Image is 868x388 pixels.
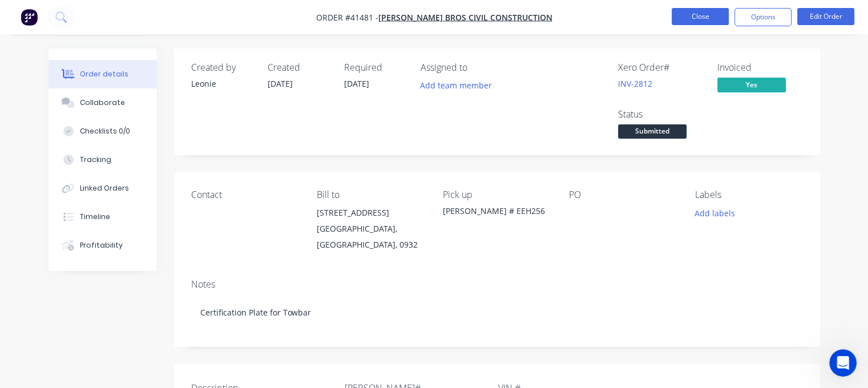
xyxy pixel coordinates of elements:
div: Required [344,62,407,73]
span: Yes [717,78,786,92]
button: Submitted [618,124,687,142]
div: Collaborate [80,98,125,108]
div: Order details [80,69,128,79]
div: Labels [695,189,803,200]
button: Edit Order [797,8,854,25]
div: Leonie [191,78,254,90]
div: Contact [191,189,299,200]
div: Notes [191,279,803,290]
div: [STREET_ADDRESS][GEOGRAPHIC_DATA], [GEOGRAPHIC_DATA], 0932 [317,205,425,253]
div: Invoiced [717,62,803,73]
button: Add labels [689,205,741,220]
div: Pick up [443,189,551,200]
button: Checklists 0/0 [49,117,157,145]
button: Linked Orders [49,174,157,203]
a: INV-2812 [618,78,652,89]
div: [STREET_ADDRESS] [317,205,425,221]
div: Linked Orders [80,183,129,193]
iframe: Intercom live chat [829,349,857,377]
span: [DATE] [344,78,369,89]
button: Add team member [414,78,498,93]
div: PO [569,189,677,200]
div: Checklists 0/0 [80,126,130,136]
div: Timeline [80,212,110,222]
div: Bill to [317,189,425,200]
span: Order #41481 - [316,12,378,23]
div: [GEOGRAPHIC_DATA], [GEOGRAPHIC_DATA], 0932 [317,221,425,253]
a: [PERSON_NAME] Bros Civil Construction [378,12,552,23]
div: [PERSON_NAME] # EEH256 [443,205,551,217]
div: Status [618,109,704,120]
img: Factory [21,9,38,26]
button: Collaborate [49,88,157,117]
div: Created [268,62,330,73]
span: Submitted [618,124,687,139]
button: Profitability [49,231,157,260]
button: Options [734,8,792,26]
div: Xero Order # [618,62,704,73]
div: Tracking [80,155,111,165]
button: Tracking [49,145,157,174]
div: Assigned to [421,62,535,73]
div: Profitability [80,240,123,250]
button: Order details [49,60,157,88]
button: Add team member [421,78,498,93]
div: Created by [191,62,254,73]
div: Certification Plate for Towbar [191,295,803,330]
button: Timeline [49,203,157,231]
button: Close [672,8,729,25]
span: [DATE] [268,78,293,89]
